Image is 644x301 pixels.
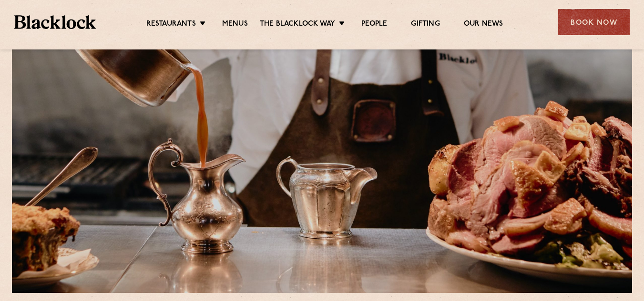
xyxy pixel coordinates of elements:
[361,19,387,30] a: People
[260,19,335,30] a: The Blacklock Way
[464,19,503,30] a: Our News
[411,19,440,30] a: Gifting
[222,19,248,30] a: Menus
[558,9,630,35] div: Book Now
[14,15,96,29] img: BL_Textured_Logo-footer-cropped.svg
[146,19,196,30] a: Restaurants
